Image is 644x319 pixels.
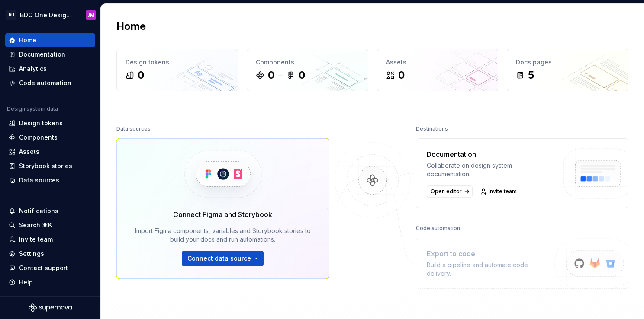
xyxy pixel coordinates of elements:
div: Search ⌘K [19,221,52,230]
span: Open editor [431,188,462,195]
div: Help [19,278,33,287]
div: Contact support [19,264,68,272]
a: Design tokens [5,116,95,130]
div: Invite team [19,235,53,244]
svg: Supernova Logo [29,303,72,312]
div: BU [6,10,16,20]
div: JM [87,12,94,19]
a: Components00 [247,49,368,91]
button: Connect data source [182,251,264,266]
div: Code automation [19,79,71,87]
a: Open editor [427,185,473,198]
div: Connect Figma and Storybook [173,209,272,220]
div: Data sources [19,176,59,185]
button: BUBDO One Design SystemJM [2,6,99,24]
div: Settings [19,249,44,258]
h2: Home [116,19,146,33]
div: Documentation [19,50,65,59]
div: 0 [268,68,274,82]
span: Connect data source [187,254,251,263]
div: Import Figma components, variables and Storybook stories to build your docs and run automations. [129,226,317,244]
div: Components [19,133,58,142]
a: Invite team [478,185,521,198]
div: Notifications [19,207,58,215]
div: Build a pipeline and automate code delivery. [427,261,554,278]
a: Assets0 [377,49,499,91]
div: Documentation [427,149,554,159]
div: 0 [138,68,144,82]
div: Assets [19,147,39,156]
a: Storybook stories [5,159,95,173]
div: 5 [528,68,534,82]
a: Home [5,33,95,47]
a: Code automation [5,76,95,90]
div: Destinations [416,123,448,135]
div: Analytics [19,64,47,73]
a: Documentation [5,48,95,61]
div: Code automation [416,222,460,234]
button: Contact support [5,261,95,275]
div: Design tokens [126,58,229,67]
div: BDO One Design System [20,11,75,19]
div: Components [256,58,359,67]
div: Export to code [427,249,554,259]
a: Invite team [5,233,95,246]
a: Data sources [5,173,95,187]
div: Docs pages [516,58,619,67]
div: 0 [299,68,305,82]
span: Invite team [489,188,517,195]
div: Collaborate on design system documentation. [427,161,554,179]
a: Components [5,131,95,144]
a: Settings [5,247,95,261]
div: Storybook stories [19,162,72,170]
div: Assets [386,58,489,67]
div: Design system data [7,105,58,112]
a: Docs pages5 [507,49,628,91]
div: Data sources [116,123,151,135]
div: 0 [398,68,405,82]
a: Assets [5,145,95,159]
a: Design tokens0 [116,49,238,91]
button: Search ⌘K [5,218,95,232]
a: Analytics [5,62,95,76]
button: Help [5,275,95,289]
button: Notifications [5,204,95,218]
div: Home [19,36,36,45]
div: Design tokens [19,119,63,128]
